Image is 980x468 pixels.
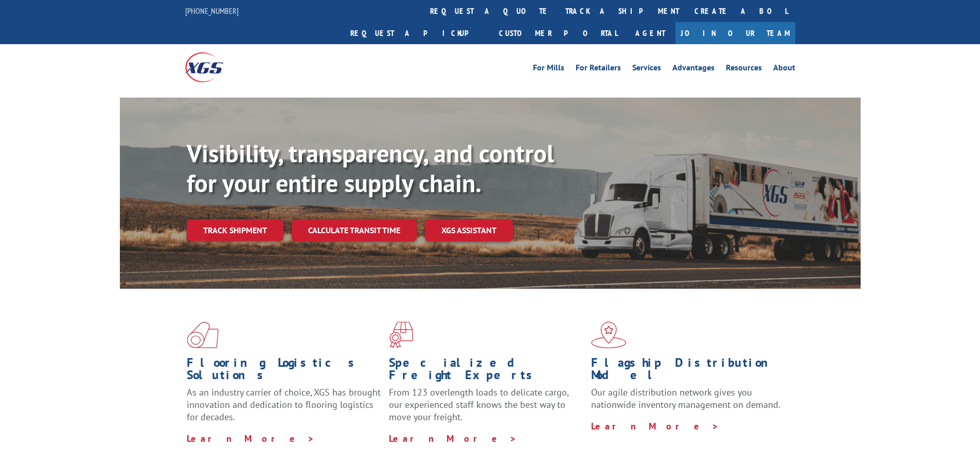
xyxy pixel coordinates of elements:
a: Advantages [672,64,715,75]
a: Customer Portal [491,22,625,44]
h1: Flagship Distribution Model [591,357,786,386]
a: For Retailers [576,64,621,75]
a: [PHONE_NUMBER] [185,6,239,16]
p: From 123 overlength loads to delicate cargo, our experienced staff knows the best way to move you... [389,386,583,432]
img: xgs-icon-total-supply-chain-intelligence-red [187,322,219,348]
a: XGS ASSISTANT [425,219,513,241]
span: As an industry carrier of choice, XGS has brought innovation and dedication to flooring logistics... [187,386,381,423]
a: Learn More > [389,433,517,444]
a: Calculate transit time [292,219,417,241]
span: Our agile distribution network gives you nationwide inventory management on demand. [591,386,780,410]
img: xgs-icon-flagship-distribution-model-red [591,322,627,348]
a: Join Our Team [675,22,795,44]
a: For Mills [533,64,564,75]
h1: Specialized Freight Experts [389,357,583,386]
a: Resources [726,64,762,75]
a: Agent [625,22,675,44]
a: Learn More > [187,433,315,444]
a: Request a pickup [343,22,491,44]
a: About [773,64,795,75]
a: Track shipment [187,219,283,241]
a: Services [632,64,661,75]
a: Learn More > [591,420,719,432]
h1: Flooring Logistics Solutions [187,357,381,386]
b: Visibility, transparency, and control for your entire supply chain. [187,137,554,199]
img: xgs-icon-focused-on-flooring-red [389,322,413,348]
